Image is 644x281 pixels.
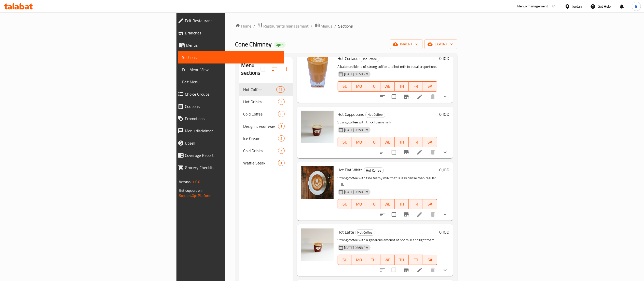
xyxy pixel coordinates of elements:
div: Ice Cream [243,135,278,142]
span: import [394,41,418,47]
span: WE [382,256,393,264]
button: Branch-specific-item [400,208,413,221]
button: delete [427,91,439,103]
span: Branches [185,30,280,36]
span: B [635,4,637,9]
span: TU [368,200,378,208]
span: Cold Drinks [243,148,278,154]
span: TH [397,138,407,146]
img: Hot Latte [301,228,334,261]
button: MO [352,137,366,147]
button: SA [423,199,437,209]
span: Sections [182,54,280,60]
nav: breadcrumb [235,23,457,29]
span: 5 [278,136,284,141]
span: 12 [277,87,284,92]
span: [DATE] 03:58 PM [342,72,371,76]
button: TU [366,81,380,92]
span: 1.0.0 [192,178,200,185]
a: Full Menu View [178,63,284,76]
button: MO [352,199,366,209]
h6: 0 JOD [439,228,449,236]
a: Promotions [174,112,284,125]
a: Support.OpsPlatform [179,192,211,199]
button: delete [427,264,439,276]
span: FR [411,83,421,90]
p: Strong coffee with fine foamy milk that is less dense than regular milk [338,175,437,188]
div: Cold Coffee6 [239,108,293,120]
button: WE [380,199,395,209]
span: TH [397,83,407,90]
span: MO [354,138,364,146]
div: Hot Coffee [364,167,384,173]
span: TU [368,256,378,264]
button: SU [338,199,352,209]
span: Hot Coffee [360,56,379,62]
a: Coupons [174,100,284,112]
div: Design it your way1 [239,120,293,132]
button: show more [439,146,451,158]
span: WE [382,200,393,208]
button: TU [366,255,380,265]
span: Hot Cappuccino [338,110,364,118]
div: Waffle Steak [243,160,278,166]
p: Strong coffee with a generous amount of hot milk and light foam [338,237,437,243]
button: delete [427,208,439,221]
img: Hot Cortado [301,55,334,87]
span: Menus [321,23,333,29]
span: Hot Drinks [243,99,278,105]
span: Promotions [185,116,280,122]
span: Edit Menu [182,79,280,85]
span: 6 [278,112,284,117]
h6: 0 JOD [439,166,449,173]
a: Grocery Checklist [174,161,284,174]
button: SU [338,137,352,147]
button: FR [409,81,423,92]
span: SU [340,200,350,208]
span: WE [382,83,393,90]
a: Edit Menu [178,76,284,88]
button: sort-choices [376,146,389,158]
button: export [424,40,457,49]
div: items [278,111,284,117]
span: Coupons [185,103,280,109]
svg: Show Choices [442,149,448,155]
span: [DATE] 03:58 PM [342,127,371,132]
span: Hot Flat White [338,166,363,174]
a: Edit Restaurant [174,15,284,27]
span: Hot Latte [338,228,354,236]
span: SA [425,200,435,208]
a: Edit menu item [417,149,423,155]
button: TH [395,137,409,147]
span: TH [397,200,407,208]
div: items [278,160,284,166]
div: Menu-management [517,3,548,9]
span: Hot Coffee [243,86,277,93]
span: Select to update [389,265,399,275]
button: sort-choices [376,208,389,221]
button: delete [427,146,439,158]
button: SU [338,255,352,265]
li: / [335,23,336,29]
button: TU [366,137,380,147]
button: TU [366,199,380,209]
span: Upsell [185,140,280,146]
button: FR [409,255,423,265]
svg: Show Choices [442,267,448,273]
a: Edit menu item [417,211,423,218]
span: [DATE] 03:58 PM [342,245,371,250]
div: Hot Coffee [355,229,375,236]
div: items [278,135,284,142]
p: A balanced blend of strong coffee and hot milk in equal proportions [338,63,437,70]
span: MO [354,83,364,90]
div: Cold Drinks5 [239,145,293,157]
svg: Show Choices [442,211,448,218]
span: Coverage Report [185,152,280,158]
a: Menu disclaimer [174,125,284,137]
button: show more [439,264,451,276]
button: Branch-specific-item [400,264,413,276]
span: SA [425,83,435,90]
button: TH [395,199,409,209]
span: Select to update [389,91,399,102]
span: Design it your way [243,123,278,129]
